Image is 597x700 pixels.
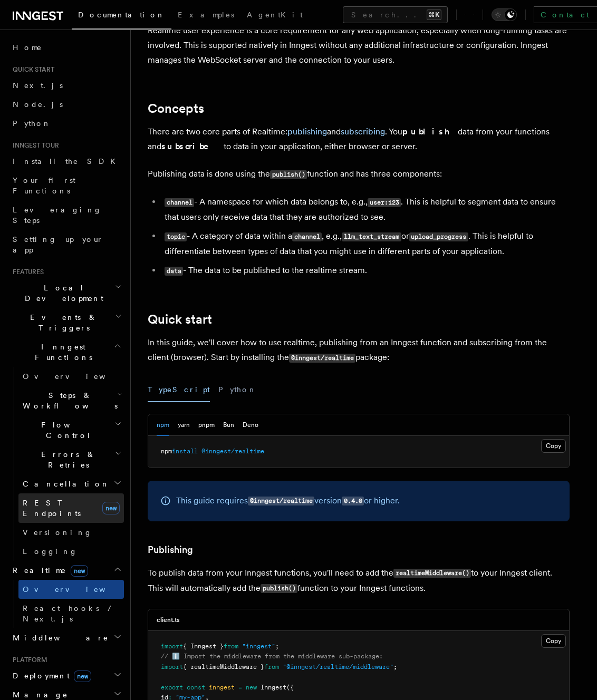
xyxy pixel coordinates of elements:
[8,580,124,628] div: Realtimenew
[8,141,59,150] span: Inngest tour
[148,566,570,596] p: To publish data from your Inngest functions, you'll need to add the to your Inngest client. This ...
[218,378,257,402] button: Python
[8,656,47,664] span: Platform
[341,127,385,137] a: subscribing
[18,474,124,493] button: Cancellation
[8,268,44,276] span: Features
[165,232,187,241] code: topic
[264,663,279,670] span: from
[165,198,194,207] code: channel
[8,666,124,685] button: Deploymentnew
[8,65,54,74] span: Quick start
[18,479,110,489] span: Cancellation
[13,81,63,90] span: Next.js
[342,232,401,241] code: llm_text_stream
[18,445,124,474] button: Errors & Retries
[261,684,286,691] span: Inngest
[18,580,124,599] a: Overview
[13,206,102,225] span: Leveraging Steps
[343,6,448,23] button: Search...⌘K
[165,267,183,276] code: data
[13,42,42,53] span: Home
[261,584,297,593] code: publish()
[161,263,570,278] li: - The data to be published to the realtime stream.
[18,367,124,386] a: Overview
[161,653,383,660] span: // ℹ️ Import the middleware from the middleware sub-package:
[368,198,401,207] code: user:123
[161,195,570,225] li: - A namespace for which data belongs to, e.g., . This is helpful to segment data to ensure that u...
[157,414,169,436] button: npm
[13,235,103,254] span: Setting up your app
[240,3,309,28] a: AgentKit
[201,448,264,455] span: @inngest/realtime
[8,283,115,304] span: Local Development
[286,684,294,691] span: ({
[8,628,124,647] button: Middleware
[13,176,75,195] span: Your first Functions
[161,663,183,670] span: import
[71,565,88,577] span: new
[8,76,124,95] a: Next.js
[148,312,212,327] a: Quick start
[287,127,327,137] a: publishing
[18,523,124,542] a: Versioning
[18,390,118,411] span: Steps & Workflows
[18,599,124,628] a: React hooks / Next.js
[8,152,124,171] a: Install the SDK
[148,101,204,116] a: Concepts
[172,448,198,455] span: install
[18,449,114,470] span: Errors & Retries
[72,3,171,30] a: Documentation
[183,663,264,670] span: { realtimeMiddleware }
[247,11,303,19] span: AgentKit
[176,493,400,509] p: This guide requires version or higher.
[148,167,570,182] p: Publishing data is done using the function and has three components:
[161,684,183,691] span: export
[183,643,224,650] span: { Inngest }
[248,497,314,505] code: @inngest/realtime
[492,8,517,21] button: Toggle dark mode
[178,11,234,19] span: Examples
[393,663,397,670] span: ;
[18,493,124,523] a: REST Endpointsnew
[23,585,131,594] span: Overview
[13,157,122,166] span: Install the SDK
[23,372,131,381] span: Overview
[18,415,124,445] button: Flow Control
[246,684,257,691] span: new
[23,547,78,556] span: Logging
[148,335,570,365] p: In this guide, we'll cover how to use realtime, publishing from an Inngest function and subscribi...
[243,414,258,436] button: Deno
[148,378,210,402] button: TypeScript
[161,643,183,650] span: import
[275,643,279,650] span: ;
[223,414,234,436] button: Bun
[161,141,224,151] strong: subscribe
[198,414,215,436] button: pnpm
[18,542,124,561] a: Logging
[8,312,115,333] span: Events & Triggers
[292,232,322,241] code: channel
[148,124,570,154] p: There are two core parts of Realtime: and . You data from your functions and to data in your appl...
[8,565,88,576] span: Realtime
[13,119,51,128] span: Python
[148,23,570,67] p: Realtime user experience is a core requirement for any web application, especially when long-runn...
[8,561,124,580] button: Realtimenew
[409,232,468,241] code: upload_progress
[13,100,63,109] span: Node.js
[157,616,180,624] h3: client.ts
[23,528,92,537] span: Versioning
[8,367,124,561] div: Inngest Functions
[23,499,81,518] span: REST Endpoints
[8,689,68,700] span: Manage
[8,342,114,363] span: Inngest Functions
[8,200,124,230] a: Leveraging Steps
[8,171,124,200] a: Your first Functions
[178,414,190,436] button: yarn
[8,308,124,337] button: Events & Triggers
[148,542,193,557] a: Publishing
[161,229,570,259] li: - A category of data within a , e.g., or . This is helpful to differentiate between types of data...
[161,448,172,455] span: npm
[171,3,240,28] a: Examples
[8,230,124,259] a: Setting up your app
